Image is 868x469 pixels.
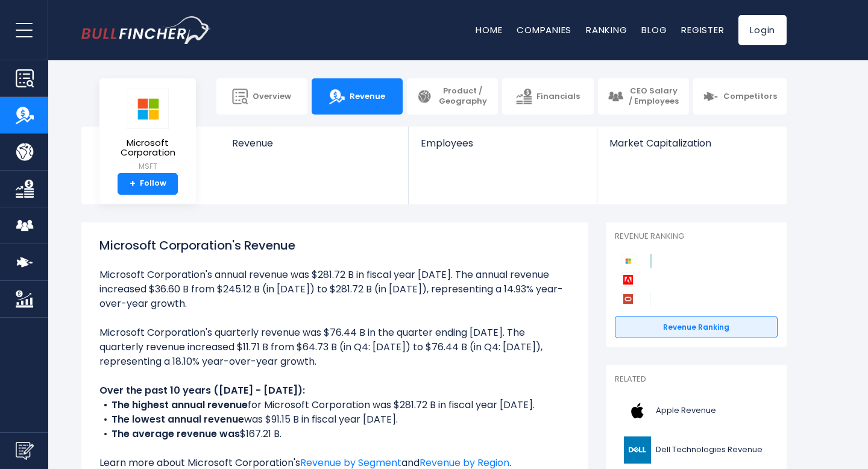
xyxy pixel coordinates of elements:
[723,92,777,102] span: Competitors
[112,398,248,412] b: The highest annual revenue
[99,236,570,254] h1: Microsoft Corporation's Revenue
[112,427,240,441] b: The average revenue was
[350,92,385,102] span: Revenue
[421,137,584,149] span: Employees
[220,127,409,169] a: Revenue
[621,254,635,268] img: Microsoft Corporation competitors logo
[99,412,570,427] li: was $91.15 B in fiscal year [DATE].
[118,173,178,195] a: +Follow
[437,86,488,107] span: Product / Geography
[621,292,635,306] img: Oracle Corporation competitors logo
[615,374,778,385] p: Related
[598,78,689,115] a: CEO Salary / Employees
[621,272,635,287] img: Adobe competitors logo
[109,138,186,158] span: Microsoft Corporation
[622,397,652,424] img: AAPL logo
[81,16,211,44] a: Go to homepage
[615,433,778,467] a: Dell Technologies Revenue
[130,178,136,189] strong: +
[409,127,596,169] a: Employees
[253,92,291,102] span: Overview
[502,78,593,115] a: Financials
[609,137,773,149] span: Market Capitalization
[99,398,570,412] li: for Microsoft Corporation was $281.72 B in fiscal year [DATE].
[622,436,652,464] img: DELL logo
[615,231,778,242] p: Revenue Ranking
[536,92,580,102] span: Financials
[738,15,787,45] a: Login
[615,394,778,427] a: Apple Revenue
[615,316,778,339] a: Revenue Ranking
[407,78,498,115] a: Product / Geography
[232,137,397,149] span: Revenue
[586,24,627,36] a: Ranking
[312,78,403,115] a: Revenue
[216,78,307,115] a: Overview
[693,78,787,115] a: Competitors
[99,326,570,369] li: Microsoft Corporation's quarterly revenue was $76.44 B in the quarter ending [DATE]. The quarterl...
[108,88,187,173] a: Microsoft Corporation MSFT
[681,24,724,36] a: Register
[99,383,305,397] b: Over the past 10 years ([DATE] - [DATE]):
[628,86,679,107] span: CEO Salary / Employees
[81,16,211,44] img: bullfincher logo
[517,24,571,36] a: Companies
[109,161,186,172] small: MSFT
[99,427,570,441] li: $167.21 B.
[641,24,667,36] a: Blog
[99,268,570,311] li: Microsoft Corporation's annual revenue was $281.72 B in fiscal year [DATE]. The annual revenue in...
[476,24,502,36] a: Home
[112,412,244,426] b: The lowest annual revenue
[597,127,785,169] a: Market Capitalization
